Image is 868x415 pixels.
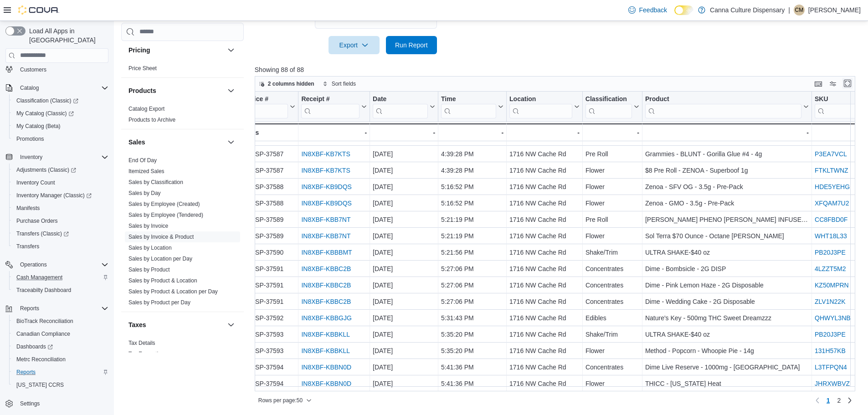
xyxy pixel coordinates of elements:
button: Promotions [9,133,112,145]
span: Canadian Compliance [13,328,108,339]
div: [DATE] [373,181,435,192]
a: Transfers [13,241,43,252]
span: My Catalog (Beta) [16,123,61,130]
div: 1716 NW Cache Rd [509,181,580,192]
button: Run Report [386,36,437,54]
a: 131H57KB [815,347,846,354]
a: Inventory Manager (Classic) [9,189,112,202]
div: 1716 NW Cache Rd [509,214,580,225]
a: Sales by Day [128,190,161,196]
span: Sales by Day [128,190,161,197]
a: CC8FBD0F [815,216,847,223]
button: Time [441,95,503,118]
span: Traceabilty Dashboard [16,287,71,294]
button: Traceabilty Dashboard [9,284,112,297]
button: Export [329,36,380,54]
button: Display options [827,78,838,89]
div: Connor Macdonald [794,5,805,15]
a: Transfers (Classic) [13,228,72,239]
span: BioTrack Reconciliation [13,316,108,327]
a: Classification (Classic) [9,94,112,107]
div: 5:21:19 PM [441,214,503,225]
span: Operations [16,259,108,270]
a: 4LZZT5M2 [815,265,846,272]
a: IN8XBF-KB9DQS [301,183,351,190]
div: IN8VSP-37591 [241,263,295,274]
a: Sales by Product per Day [128,299,190,306]
span: Rows per page : 50 [258,397,303,404]
div: Products [121,103,244,129]
span: Sales by Product [128,266,170,273]
button: Pricing [226,45,236,56]
a: IN8XBF-KBBKLL [301,347,350,354]
div: IN8VSP-37589 [241,231,295,241]
span: Sales by Product & Location [128,277,197,284]
div: IN8VSP-37589 [241,214,295,225]
a: Adjustments (Classic) [9,164,112,176]
a: IN8XBF-KBBC2B [301,282,351,289]
a: IN8XBF-KBBGJG [301,314,351,322]
div: Date [373,95,428,103]
button: Cash Management [9,271,112,284]
a: IN8XBF-KBBN0D [301,380,351,387]
div: [DATE] [373,198,435,209]
button: Inventory [16,152,46,163]
a: BioTrack Reconciliation [13,316,77,327]
div: 1716 NW Cache Rd [509,231,580,241]
div: Sales [121,155,244,312]
div: Flower [586,181,639,192]
span: Products to Archive [128,116,175,123]
a: Feedback [625,1,671,19]
button: Manifests [9,202,112,215]
button: Classification [586,95,639,118]
button: BioTrack Reconciliation [9,315,112,328]
a: Itemized Sales [128,168,164,174]
div: 1716 NW Cache Rd [509,149,580,159]
div: [DATE] [373,247,435,258]
button: Sort fields [319,78,360,89]
button: Inventory [2,151,112,164]
a: IN8XBF-KBB7NT [301,232,350,240]
a: End Of Day [128,157,157,164]
span: Operations [20,261,47,268]
a: Sales by Invoice & Product [128,234,194,240]
span: Inventory [16,152,108,163]
a: FTKLTWNZ [815,167,848,174]
span: Catalog Export [128,105,164,113]
span: Sales by Location [128,244,172,251]
span: 2 [837,396,841,405]
a: Canadian Compliance [13,328,74,339]
span: Settings [16,398,108,409]
button: SKU [815,95,864,118]
a: IN8XBF-KBBKLL [301,331,350,338]
button: Reports [16,303,43,314]
div: Concentrates [586,263,639,274]
span: Cash Management [13,272,108,283]
a: Sales by Invoice [128,223,168,229]
div: IN8VSP-37588 [241,181,295,192]
button: Customers [2,63,112,76]
div: Grammies-BLUNT - Tropicana Cherries - (4g) [645,132,809,143]
div: Time [441,95,496,118]
button: Operations [2,258,112,271]
div: Classification [586,95,632,118]
div: Time [441,95,496,103]
div: 1716 NW Cache Rd [509,263,580,274]
a: JHRXWBVZ [815,380,850,387]
div: IN8VSP-37591 [241,280,295,291]
span: Catalog [16,82,108,93]
span: Inventory Count [16,179,55,186]
div: 1716 NW Cache Rd [509,132,580,143]
a: Purchase Orders [13,215,62,226]
span: Classification (Classic) [13,95,108,106]
button: Product [645,95,809,118]
div: Pre Roll [586,149,639,159]
a: Traceabilty Dashboard [13,285,75,296]
button: Location [509,95,580,118]
a: Inventory Manager (Classic) [13,190,95,201]
a: Tax Exemptions [128,351,167,357]
a: Sales by Employee (Created) [128,201,200,207]
span: Canadian Compliance [16,330,70,338]
a: Page 2 of 2 [833,393,844,408]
